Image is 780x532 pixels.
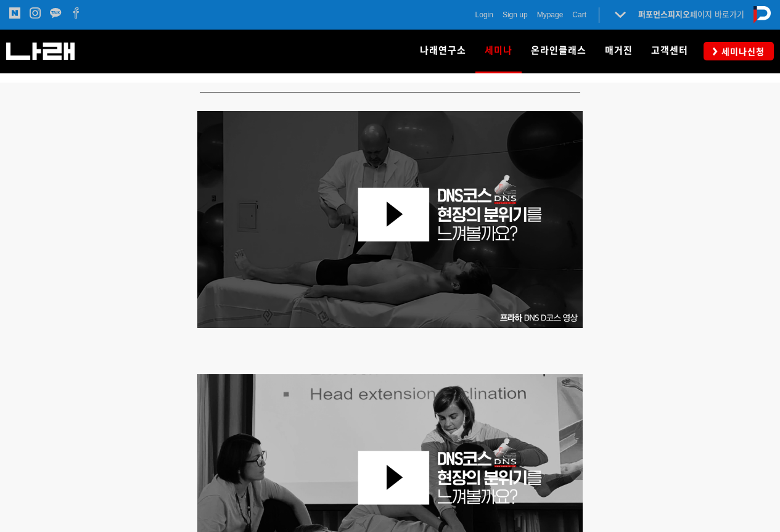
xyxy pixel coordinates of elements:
span: 세미나 [485,41,512,60]
a: 퍼포먼스피지오페이지 바로가기 [638,10,744,19]
span: 매거진 [605,45,633,56]
a: 나래연구소 [411,30,475,73]
a: 세미나신청 [704,42,774,60]
a: Sign up [503,9,528,21]
strong: 퍼포먼스피지오 [638,10,690,19]
span: 온라인클래스 [531,45,586,56]
a: 온라인클래스 [522,30,596,73]
a: 매거진 [596,30,642,73]
a: Login [475,9,493,21]
span: 세미나신청 [718,46,765,58]
a: Cart [572,9,586,21]
a: 세미나 [475,30,522,73]
a: Mypage [537,9,564,21]
span: 나래연구소 [420,45,466,56]
span: 고객센터 [651,45,688,56]
a: 고객센터 [642,30,697,73]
